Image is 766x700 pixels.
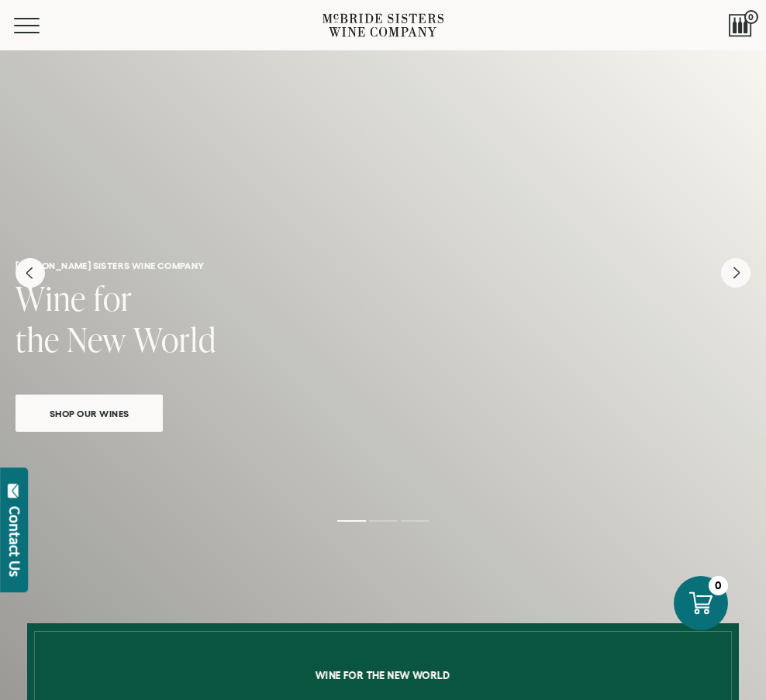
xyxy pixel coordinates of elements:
li: Page dot 2 [369,520,398,522]
div: Contact Us [7,506,22,577]
span: Wine [16,275,86,321]
span: New [67,316,126,362]
div: 0 [709,576,728,595]
li: Page dot 1 [337,520,366,522]
button: Mobile Menu Trigger [14,18,70,33]
span: World [133,316,216,362]
span: Shop Our Wines [31,405,148,422]
button: Next [721,258,750,288]
li: Page dot 3 [401,520,430,522]
button: Previous [16,258,45,288]
h6: [PERSON_NAME] sisters wine company [16,260,750,271]
h6: Wine for the new world [38,670,729,681]
span: for [94,275,132,321]
a: Shop Our Wines [16,395,163,432]
span: 0 [744,10,758,24]
span: the [16,316,59,362]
